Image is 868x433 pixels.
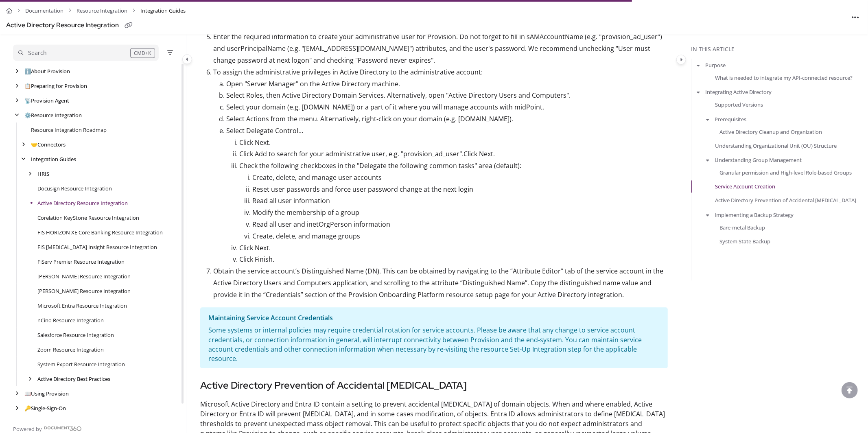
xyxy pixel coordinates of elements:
div: arrow [26,375,34,383]
img: Document360 [44,426,82,431]
p: Click Finish. [239,254,668,265]
a: HRIS [37,170,49,178]
p: Create, delete, and manage groups [252,230,668,242]
span: 🤝 [31,141,37,148]
a: System State Backup [719,237,770,245]
button: arrow [695,61,702,70]
a: Docusign Resource Integration [37,184,112,192]
button: arrow [704,155,711,164]
div: arrow [13,82,21,90]
div: CMD+K [130,48,155,58]
a: Single-Sign-On [24,404,66,412]
p: To assign the administrative privileges in Active Directory to the administrative account: [213,66,668,78]
div: In this article [691,45,865,54]
a: Resource Integration [24,111,82,119]
a: Active Directory Prevention of Accidental [MEDICAL_DATA] [715,196,856,204]
a: Powered by Document360 - opens in a new tab [13,423,82,433]
div: Some systems or internal policies may require credential rotation for service accounts. Please be... [208,326,660,363]
a: Resource Integration [77,5,127,17]
p: Create, delete, and manage user accounts [252,172,668,184]
span: ℹ️ [24,68,31,75]
p: Click Next. [239,242,668,254]
a: Microsoft Entra Resource Integration [37,302,127,310]
a: Active Directory Cleanup and Organization [719,127,822,136]
a: What is needed to integrate my API-connected resource? [715,74,853,82]
div: arrow [20,141,28,149]
p: Modify the membership of a group [252,207,668,219]
div: Maintaining Service Account Credentials [208,312,660,326]
p: Open "Server Manager" on the Active Directory machine. [226,78,668,90]
div: arrow [13,390,21,398]
button: Search [13,44,159,61]
div: arrow [13,405,21,412]
p: Reset user passwords and force user password change at the next login [252,184,668,195]
a: Service Account Creation [715,182,775,190]
p: Obtain the service account’s Distinguished Name (DN). This can be obtained by navigating to the “... [213,265,668,300]
a: Active Directory Best Practices [37,375,110,383]
a: Understanding Organizational Unit (OU) Structure [715,142,837,150]
div: arrow [13,112,21,119]
button: Copy link of [122,19,135,32]
button: arrow [704,114,711,123]
span: Powered by [13,425,42,433]
a: nCino Resource Integration [37,316,104,324]
a: Resource Integration Roadmap [31,126,107,134]
p: Click Next. [239,137,668,149]
a: Implementing a Backup Strategy [715,210,794,219]
a: Provision Agent [24,96,69,105]
a: Using Provision [24,389,69,398]
p: Read all user information [252,195,668,207]
div: arrow [13,68,21,75]
p: Read all user and inetOrgPerson information [252,219,668,230]
button: Category toggle [182,54,192,64]
span: ⚙️ [24,112,31,119]
p: Check the following checkboxes in the "Delegate the following common tasks" area (default): [239,160,668,172]
a: Bare-metal Backup [719,223,765,231]
p: Enter the required information to create your administrative user for Provision. Do not forget to... [213,31,668,66]
p: Select Actions from the menu. Alternatively, right-click on your domain (e.g. [DOMAIN_NAME]). [226,113,668,125]
a: Understanding Group Management [715,156,802,164]
a: Supported Versions [715,101,763,109]
a: Purpose [705,61,726,69]
a: FIS HORIZON XE Core Banking Resource Integration [37,228,163,236]
a: FiServ Premier Resource Integration [37,258,125,266]
a: About Provision [24,67,70,75]
a: Salesforce Resource Integration [37,331,114,339]
span: Integration Guides [140,5,186,17]
span: 🔑 [24,405,31,412]
span: 📖 [24,390,31,397]
p: Click Add to search for your administrative user, e.g. "provision_ad_user".Click Next. [239,148,668,160]
a: Preparing for Provision [24,82,87,90]
button: Article more options [849,11,862,24]
div: arrow [13,97,21,105]
div: scroll to top [842,382,858,398]
div: Search [28,48,47,57]
a: FIS IBS Insight Resource Integration [37,243,157,251]
a: Active Directory Resource Integration [37,199,128,207]
p: Select your domain (e.g. [DOMAIN_NAME]) or a part of it where you will manage accounts with midPo... [226,101,668,113]
a: Granular permission and High-level Role-based Groups [719,168,852,177]
span: 📋 [24,82,31,90]
a: Integrating Active Directory [705,88,772,96]
button: Filter [165,48,175,57]
p: Select Delegate Control… [226,125,668,137]
a: Zoom Resource Integration [37,346,104,354]
div: arrow [20,155,28,163]
a: Jack Henry Symitar Resource Integration [37,287,131,295]
button: arrow [695,87,702,96]
h3: Active Directory Prevention of Accidental [MEDICAL_DATA] [200,378,668,393]
a: Connectors [31,140,66,149]
button: arrow [704,210,711,219]
a: Jack Henry SilverLake Resource Integration [37,272,131,280]
a: Corelation KeyStone Resource Integration [37,214,139,222]
span: 📡 [24,97,31,104]
a: System Export Resource Integration [37,360,125,368]
div: arrow [26,170,34,178]
a: Integration Guides [31,155,76,163]
a: Home [6,5,12,17]
div: Active Directory Resource Integration [6,20,119,31]
a: Documentation [25,5,63,17]
button: Category toggle [676,55,686,64]
a: Prerequisites [715,115,746,123]
p: Select Roles, then Active Directory Domain Services. Alternatively, open "Active Directory Users ... [226,90,668,101]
